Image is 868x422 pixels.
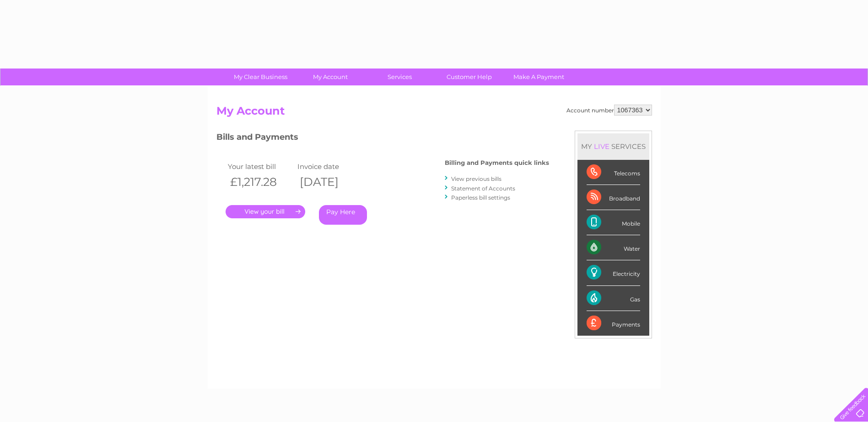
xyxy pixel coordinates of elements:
[451,194,510,201] a: Paperless bill settings
[587,260,640,285] div: Electricity
[226,160,296,173] td: Your latest bill
[292,69,368,85] a: My Account
[566,105,652,116] div: Account number
[592,142,611,151] div: LIVE
[501,69,577,85] a: Make A Payment
[362,69,437,85] a: Services
[587,185,640,210] div: Broadband
[451,175,501,182] a: View previous bills
[319,205,367,225] a: Pay Here
[226,205,305,218] a: .
[577,133,649,159] div: MY SERVICES
[431,69,507,85] a: Customer Help
[587,286,640,311] div: Gas
[445,159,549,166] h4: Billing and Payments quick links
[226,173,296,191] th: £1,217.28
[587,210,640,235] div: Mobile
[451,185,515,192] a: Statement of Accounts
[223,69,298,85] a: My Clear Business
[587,235,640,260] div: Water
[295,160,365,173] td: Invoice date
[587,160,640,185] div: Telecoms
[295,173,365,191] th: [DATE]
[216,105,652,122] h2: My Account
[216,131,549,147] h3: Bills and Payments
[587,311,640,336] div: Payments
